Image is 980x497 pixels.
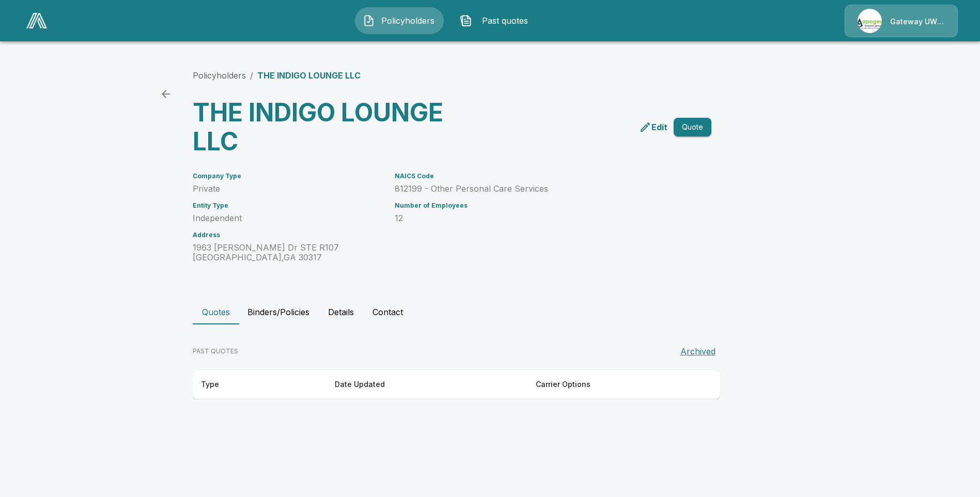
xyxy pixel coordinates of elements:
button: Binders/Policies [239,300,318,324]
h3: THE INDIGO LOUNGE LLC [193,98,448,156]
img: AA Logo [26,13,47,28]
button: Past quotes IconPast quotes [452,7,541,34]
button: Quote [674,118,711,137]
button: Details [318,300,364,324]
a: Policyholders [193,70,246,81]
nav: breadcrumb [193,69,361,82]
a: edit [637,119,670,135]
p: Private [193,184,383,194]
p: 812199 - Other Personal Care Services [395,184,686,194]
p: 1963 [PERSON_NAME] Dr STE R107 [GEOGRAPHIC_DATA] , GA 30317 [193,243,383,262]
span: Policyholders [379,14,436,27]
h6: Company Type [193,173,383,180]
img: Past quotes Icon [460,14,472,27]
h6: Address [193,231,383,239]
p: THE INDIGO LOUNGE LLC [257,69,361,82]
div: policyholder tabs [193,300,788,324]
p: Independent [193,213,383,223]
p: PAST QUOTES [193,347,238,356]
button: Contact [364,300,411,324]
h6: NAICS Code [395,173,686,180]
button: Policyholders IconPolicyholders [355,7,444,34]
button: Archived [676,341,720,362]
h6: Entity Type [193,202,383,209]
th: Carrier Options [527,370,684,399]
th: Type [193,370,326,399]
table: responsive table [193,370,720,399]
p: Edit [651,121,667,133]
img: Policyholders Icon [363,14,375,27]
th: Date Updated [326,370,527,399]
button: Quotes [193,300,239,324]
li: / [250,69,253,82]
span: Past quotes [476,14,533,27]
p: 12 [395,213,686,223]
h6: Number of Employees [395,202,686,209]
a: back [155,84,176,104]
